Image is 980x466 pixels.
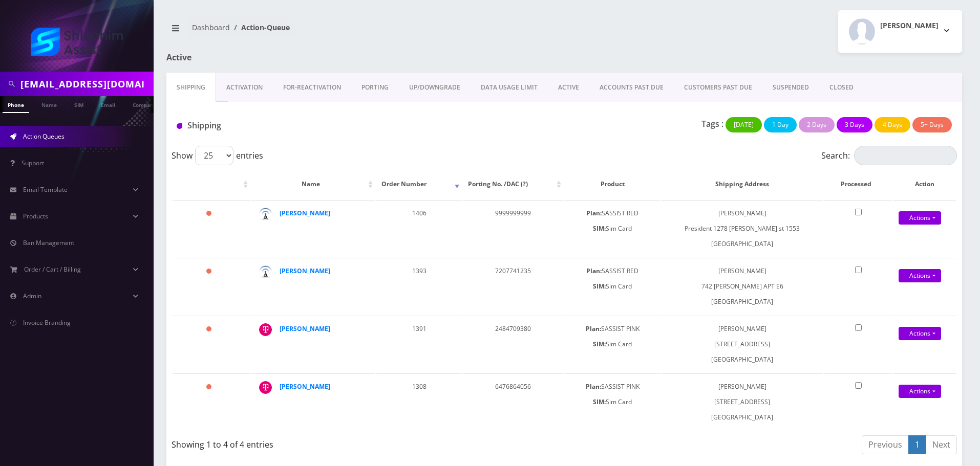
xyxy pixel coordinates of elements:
span: Products [23,212,48,220]
a: 1 [908,435,926,454]
label: Show entries [172,146,263,165]
img: Shipping [177,123,182,129]
b: SIM: [593,224,606,233]
a: Phone [3,96,29,113]
span: Action Queues [23,132,65,141]
h2: [PERSON_NAME] [880,21,939,30]
button: 4 Days [875,117,910,132]
span: Order / Cart / Billing [24,265,81,274]
a: Actions [899,211,941,225]
td: SASSIST PINK Sim Card [565,373,661,430]
a: DATA USAGE LIMIT [471,73,548,102]
th: Porting No. /DAC (?): activate to sort column ascending [463,169,564,199]
h1: Active [166,53,421,62]
a: Actions [899,327,941,340]
th: : activate to sort column ascending [173,169,250,199]
b: SIM: [593,340,606,348]
a: [PERSON_NAME] [280,209,330,217]
th: Processed: activate to sort column ascending [824,169,892,199]
b: Plan: [586,324,601,333]
th: Product [565,169,661,199]
a: ACTIVE [548,73,589,102]
a: SUSPENDED [762,73,819,102]
a: Actions [899,385,941,398]
a: Company [127,96,162,112]
nav: breadcrumb [166,17,557,46]
button: 1 Day [764,117,797,132]
span: Admin [23,292,41,300]
button: 5+ Days [912,117,952,132]
td: [PERSON_NAME] 742 [PERSON_NAME] APT E6 [GEOGRAPHIC_DATA] [662,258,823,315]
th: Name: activate to sort column ascending [251,169,376,199]
td: 1393 [376,258,462,315]
a: [PERSON_NAME] [280,382,330,391]
span: Ban Management [23,238,74,247]
button: [DATE] [726,117,762,132]
span: Email Template [23,185,68,194]
a: FOR-REActivation [273,73,351,102]
li: Action-Queue [230,22,290,33]
a: SIM [69,96,89,112]
td: 1406 [376,200,462,257]
a: Dashboard [192,23,230,32]
div: Showing 1 to 4 of 4 entries [172,434,557,451]
b: Plan: [586,382,601,391]
label: Search: [821,146,957,165]
th: Order Number: activate to sort column ascending [376,169,462,199]
select: Showentries [195,146,233,165]
td: [PERSON_NAME] [STREET_ADDRESS] [GEOGRAPHIC_DATA] [662,373,823,430]
a: [PERSON_NAME] [280,267,330,275]
p: Tags : [701,118,723,130]
a: Actions [899,269,941,282]
button: [PERSON_NAME] [838,10,962,53]
a: [PERSON_NAME] [280,324,330,333]
input: Search: [854,146,957,165]
a: Activation [216,73,273,102]
td: 2484709380 [463,316,564,372]
b: SIM: [593,397,606,406]
th: Shipping Address [662,169,823,199]
a: Name [36,96,62,112]
button: 2 Days [799,117,835,132]
td: 7207741235 [463,258,564,315]
b: Plan: [586,267,602,275]
a: Previous [862,435,909,454]
a: PORTING [351,73,399,102]
a: UP/DOWNGRADE [399,73,471,102]
a: ACCOUNTS PAST DUE [589,73,674,102]
td: [PERSON_NAME] President 1278 [PERSON_NAME] st 1553 [GEOGRAPHIC_DATA] [662,200,823,257]
th: Action [893,169,956,199]
span: Support [22,159,44,167]
td: 6476864056 [463,373,564,430]
button: 3 Days [837,117,872,132]
a: CLOSED [819,73,864,102]
img: Shluchim Assist [31,28,123,56]
span: Invoice Branding [23,318,71,327]
td: 1308 [376,373,462,430]
a: Next [926,435,957,454]
b: Plan: [586,209,602,217]
td: 1391 [376,316,462,372]
td: SASSIST RED Sim Card [565,200,661,257]
td: 9999999999 [463,200,564,257]
td: [PERSON_NAME] [STREET_ADDRESS] [GEOGRAPHIC_DATA] [662,316,823,372]
a: CUSTOMERS PAST DUE [674,73,762,102]
b: SIM: [593,282,606,291]
td: SASSIST PINK Sim Card [565,316,661,372]
a: Shipping [166,73,216,102]
a: Email [96,96,120,112]
td: SASSIST RED Sim Card [565,258,661,315]
h1: Shipping [177,121,425,130]
input: Search in Company [20,74,151,94]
